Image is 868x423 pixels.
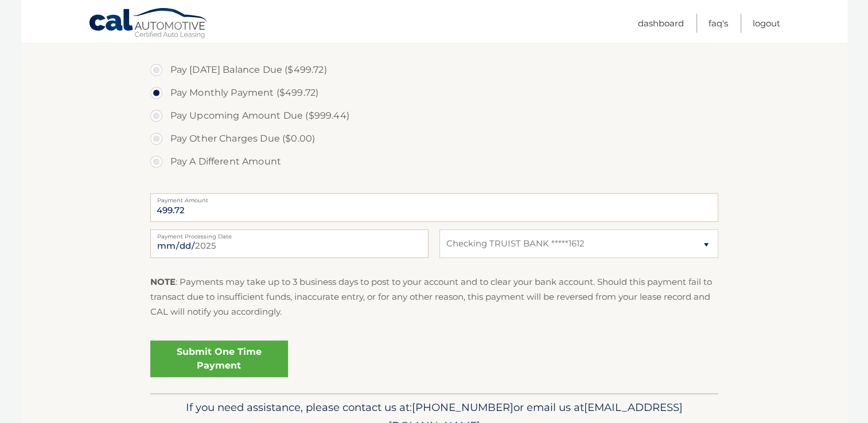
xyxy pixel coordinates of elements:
label: Pay Monthly Payment ($499.72) [150,81,718,104]
label: Pay Upcoming Amount Due ($999.44) [150,104,718,127]
a: Logout [753,14,780,33]
a: Dashboard [638,14,684,33]
label: Payment Amount [150,193,718,202]
input: Payment Date [150,229,429,258]
a: Submit One Time Payment [150,340,288,377]
label: Pay [DATE] Balance Due ($499.72) [150,58,718,81]
span: [PHONE_NUMBER] [412,401,513,414]
a: FAQ's [709,14,728,33]
p: : Payments may take up to 3 business days to post to your account and to clear your bank account.... [150,275,718,320]
label: Pay A Different Amount [150,150,718,173]
strong: NOTE [150,276,176,287]
label: Payment Processing Date [150,229,429,238]
a: Cal Automotive [88,7,209,41]
input: Payment Amount [150,193,718,222]
label: Pay Other Charges Due ($0.00) [150,127,718,150]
